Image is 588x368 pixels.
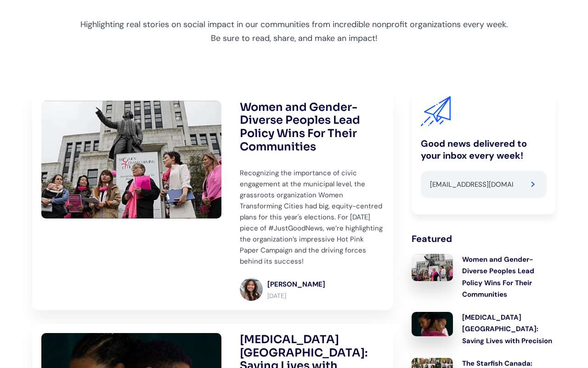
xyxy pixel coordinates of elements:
img: Send email button. [531,182,535,187]
h2: Women and Gender-Diverse Peoples Lead Policy Wins For Their Communities [240,101,384,154]
input: Email address [421,171,519,198]
div: [PERSON_NAME] [267,279,325,291]
input: Submit [519,171,547,198]
div: Featured [412,233,556,245]
img: Recognizing the importance of civic engagement at the municipal level, the grassroots organizatio... [41,101,221,219]
div: [MEDICAL_DATA] [GEOGRAPHIC_DATA]: Saving Lives with Precision [462,312,556,347]
form: Email Form [421,171,547,198]
a: Women and Gender-Diverse Peoples Lead Policy Wins For Their Communities [412,254,556,303]
p: Highlighting real stories on social impact in our communities from incredible nonprofit organizat... [32,17,556,46]
img: Although Breast Cancer Awareness month just passed, it is important to continue having conversati... [412,312,453,336]
img: Ally Soriano [240,278,263,301]
p: [DATE] [267,292,325,300]
p: Recognizing the importance of civic engagement at the municipal level, the grassroots organizatio... [240,167,384,267]
div: Good news delivered to your inbox every week! [421,138,547,161]
a: Recognizing the importance of civic engagement at the municipal level, the grassroots organizatio... [32,92,393,310]
img: Recognizing the importance of civic engagement at the municipal level, the grassroots organizatio... [412,254,453,281]
a: [MEDICAL_DATA] [GEOGRAPHIC_DATA]: Saving Lives with Precision [412,312,556,349]
div: Women and Gender-Diverse Peoples Lead Policy Wins For Their Communities [462,254,556,301]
